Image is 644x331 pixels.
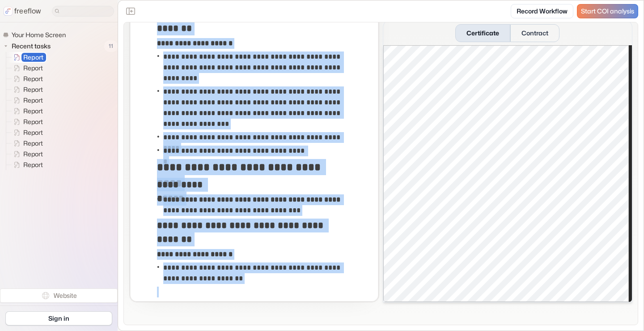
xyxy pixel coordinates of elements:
button: Close the sidebar [123,4,138,18]
a: Sign in [5,311,112,326]
span: 11 [104,40,118,52]
a: Report [6,63,47,73]
span: Report [21,139,46,148]
a: Start COI analysis [577,4,638,18]
button: Contract [510,24,559,42]
span: Start COI analysis [581,8,634,15]
a: Report [6,106,47,116]
a: Report [6,116,47,127]
a: Record Workflow [511,4,573,18]
a: Report [6,149,47,159]
span: Report [21,85,46,94]
span: Recent tasks [10,42,53,51]
span: Report [21,160,46,169]
a: Report [6,95,47,106]
span: Report [21,53,46,62]
span: Your Home Screen [10,30,68,39]
span: Report [21,117,46,126]
span: Report [21,150,46,159]
span: Report [21,96,46,105]
span: Report [21,107,46,116]
a: Your Home Screen [3,30,69,40]
a: Report [6,127,47,138]
span: Report [21,128,46,137]
a: Report [6,138,47,149]
button: Certificate [455,24,510,42]
a: freeflow [4,6,41,17]
span: Report [21,74,46,83]
a: Report [6,159,47,170]
a: Report [6,84,47,95]
button: Recent tasks [3,41,54,52]
a: Report [6,52,47,63]
a: Report [6,73,47,84]
span: Report [21,64,46,73]
p: freeflow [14,6,41,17]
iframe: Certificate [383,45,632,302]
